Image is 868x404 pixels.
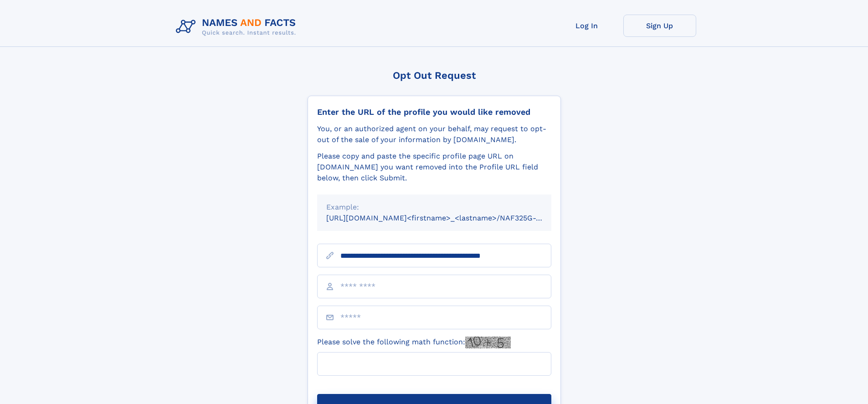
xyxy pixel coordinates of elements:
div: Please copy and paste the specific profile page URL on [DOMAIN_NAME] you want removed into the Pr... [317,151,551,184]
label: Please solve the following math function: [317,337,511,348]
small: [URL][DOMAIN_NAME]<firstname>_<lastname>/NAF325G-xxxxxxxx [326,214,569,222]
div: Opt Out Request [308,70,561,81]
a: Log In [550,15,623,37]
img: Logo Names and Facts [172,15,303,39]
a: Sign Up [623,15,696,37]
div: You, or an authorized agent on your behalf, may request to opt-out of the sale of your informatio... [317,123,551,145]
div: Enter the URL of the profile you would like removed [317,107,551,117]
div: Example: [326,202,542,213]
